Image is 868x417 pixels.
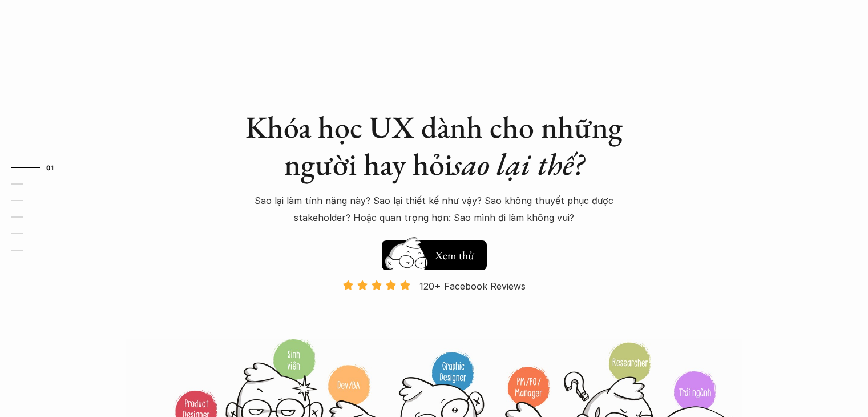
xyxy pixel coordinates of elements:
[46,163,54,171] strong: 01
[235,109,634,183] h1: Khóa học UX dành cho những người hay hỏi
[453,144,584,184] em: sao lại thế?
[433,247,475,263] h5: Xem thử
[419,278,526,295] p: 120+ Facebook Reviews
[382,235,487,270] a: Xem thử
[235,192,634,227] p: Sao lại làm tính năng này? Sao lại thiết kế như vậy? Sao không thuyết phục được stakeholder? Hoặc...
[11,161,66,174] a: 01
[333,279,536,337] a: 120+ Facebook Reviews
